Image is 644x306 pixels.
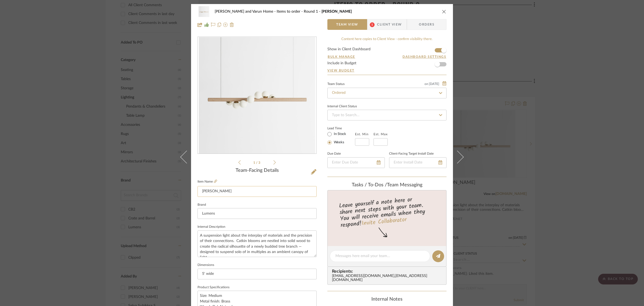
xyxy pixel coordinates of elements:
span: on [425,82,428,86]
label: Brand [197,204,206,206]
span: Tasks / To-Dos / [352,183,387,187]
a: View Budget [327,68,447,73]
label: Client-Facing Target Install Date [389,152,434,155]
label: Product Specifications [197,286,229,289]
input: Type to Search… [327,110,447,120]
span: 1 [253,161,256,164]
div: Content here copies to Client View - confirm visibility there. [327,37,447,42]
span: 1 [370,22,375,27]
span: Team View [336,19,358,30]
button: Dashboard Settings [402,54,447,59]
img: e1fe0c25-a419-440d-b954-b38c86c671c9_436x436.jpg [199,37,315,154]
img: e1fe0c25-a419-440d-b954-b38c86c671c9_48x40.jpg [197,6,210,17]
div: Team Status [327,83,345,86]
input: Enter Install Date [389,157,447,168]
label: Weeks [333,140,344,145]
label: Lead Time [327,126,355,131]
div: 0 [198,37,316,154]
span: / [256,161,258,164]
img: Remove from project [230,23,234,27]
span: [PERSON_NAME] [321,10,352,13]
input: Type to Search… [327,88,447,98]
div: Team-Facing Details [197,168,317,174]
label: Item Name [197,179,217,184]
span: Recipients: [332,269,444,274]
label: Est. Min [355,132,369,136]
span: 3 [258,161,261,164]
label: Est. Max [374,132,388,136]
span: [DATE] [428,82,440,86]
input: Enter Brand [197,208,317,219]
label: Internal Description [197,226,225,228]
a: Invite Collaborator [361,215,407,229]
label: Dimensions [197,264,214,266]
div: Internal Notes [327,297,447,303]
div: Internal Client Status [327,105,357,108]
span: [PERSON_NAME] and Varun Home [215,10,277,13]
label: Due Date [327,152,341,155]
span: Client View [377,19,402,30]
button: close [442,9,447,14]
input: Enter Item Name [197,186,317,197]
div: Leave yourself a note here or share next steps with your team. You will receive emails when they ... [327,194,447,230]
div: team Messaging [327,182,447,188]
label: In Stock [333,132,346,137]
input: Enter Due Date [327,157,385,168]
mat-radio-group: Select item type [327,131,355,146]
button: Bulk Manage [327,54,356,59]
span: Orders [413,19,440,30]
div: [EMAIL_ADDRESS][DOMAIN_NAME] , [EMAIL_ADDRESS][DOMAIN_NAME] [332,274,444,283]
span: Items to order - Round 1 [277,10,321,13]
input: Enter the dimensions of this item [197,269,317,279]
